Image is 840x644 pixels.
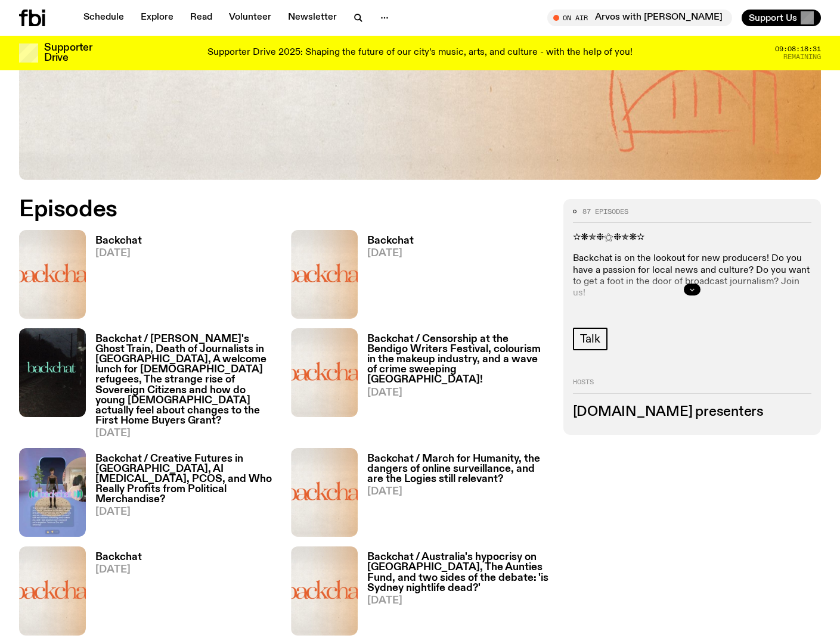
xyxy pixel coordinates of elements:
a: Backchat[DATE] [86,552,142,635]
h3: Backchat [95,236,142,246]
a: Backchat[DATE] [86,236,142,319]
h3: Backchat / Creative Futures in [GEOGRAPHIC_DATA], AI [MEDICAL_DATA], PCOS, and Who Really Profits... [95,454,277,505]
span: Talk [580,332,600,346]
span: [DATE] [95,428,277,438]
a: Volunteer [222,10,278,26]
p: Backchat is on the lookout for new producers! Do you have a passion for local news and culture? D... [573,253,811,299]
a: Talk [573,328,607,350]
a: Schedule [76,10,131,26]
a: Backchat / Creative Futures in [GEOGRAPHIC_DATA], AI [MEDICAL_DATA], PCOS, and Who Really Profits... [86,454,277,537]
h3: Backchat [95,552,142,562]
span: [DATE] [367,596,548,606]
span: 09:08:18:31 [775,46,821,52]
h3: Backchat / Censorship at the Bendigo Writers Festival, colourism in the makeup industry, and a wa... [367,334,548,385]
span: [DATE] [95,565,142,575]
h3: Backchat / March for Humanity, the dangers of online surveillance, and are the Logies still relev... [367,454,548,484]
span: [DATE] [95,507,277,517]
a: Newsletter [281,10,344,26]
h3: Backchat [367,236,414,246]
h3: Supporter Drive [44,43,92,63]
h2: Hosts [573,379,811,393]
p: Supporter Drive 2025: Shaping the future of our city’s music, arts, and culture - with the help o... [207,48,633,58]
span: Support Us [749,13,797,23]
h3: [DOMAIN_NAME] presenters [573,406,811,419]
span: Remaining [783,54,821,60]
span: [DATE] [367,388,548,398]
h2: Episodes [19,199,549,220]
a: Backchat / March for Humanity, the dangers of online surveillance, and are the Logies still relev... [358,454,548,537]
a: Backchat[DATE] [358,236,414,319]
a: Backchat / Censorship at the Bendigo Writers Festival, colourism in the makeup industry, and a wa... [358,334,548,438]
button: Support Us [742,10,821,26]
a: Backchat / [PERSON_NAME]'s Ghost Train, Death of Journalists in [GEOGRAPHIC_DATA], A welcome lunc... [86,334,277,438]
a: Explore [134,10,181,26]
span: [DATE] [95,248,142,259]
span: 87 episodes [582,209,628,215]
button: On AirArvos with [PERSON_NAME] [547,10,732,26]
span: [DATE] [367,487,548,497]
span: [DATE] [367,248,414,259]
h3: Backchat / Australia's hypocrisy on [GEOGRAPHIC_DATA], The Aunties Fund, and two sides of the deb... [367,552,548,593]
a: Backchat / Australia's hypocrisy on [GEOGRAPHIC_DATA], The Aunties Fund, and two sides of the deb... [358,552,548,635]
p: ✫❋✯❉⚝❉✯❋✫ [573,232,811,244]
a: Read [183,10,219,26]
h3: Backchat / [PERSON_NAME]'s Ghost Train, Death of Journalists in [GEOGRAPHIC_DATA], A welcome lunc... [95,334,277,426]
